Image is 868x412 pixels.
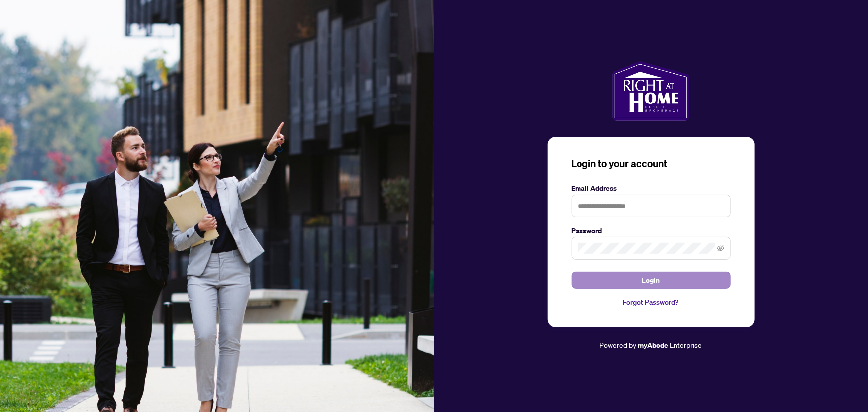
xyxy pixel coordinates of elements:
[572,225,731,236] label: Password
[572,157,731,171] h3: Login to your account
[717,245,724,252] span: eye-invisible
[638,340,669,351] a: myAbode
[642,272,660,288] span: Login
[572,272,731,289] button: Login
[600,340,637,349] span: Powered by
[572,183,731,194] label: Email Address
[612,61,689,121] img: ma-logo
[572,297,731,308] a: Forgot Password?
[670,340,702,349] span: Enterprise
